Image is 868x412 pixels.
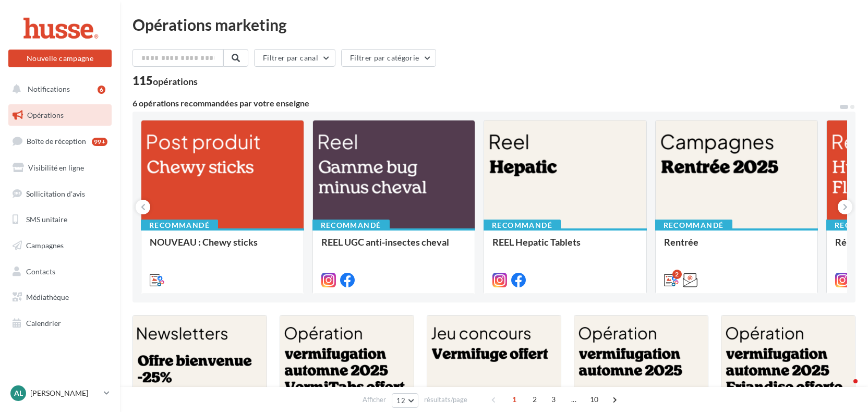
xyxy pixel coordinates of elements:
span: Campagnes [26,241,64,250]
span: Opérations [27,111,64,119]
span: 12 [396,396,405,405]
button: Filtrer par catégorie [341,49,436,67]
div: Recommandé [655,220,732,231]
span: 10 [586,391,603,408]
a: Contacts [6,261,114,283]
span: Calendrier [26,319,61,328]
span: Contacts [26,267,55,276]
div: opérations [153,77,198,86]
div: REEL UGC anti-insectes cheval [321,237,467,258]
div: 115 [132,75,198,87]
div: Opérations marketing [132,17,855,32]
span: 1 [506,391,523,408]
span: 3 [545,391,562,408]
div: Recommandé [141,220,218,231]
span: résultats/page [424,395,467,405]
iframe: Intercom live chat [833,377,858,402]
a: Sollicitation d'avis [6,183,114,205]
a: Opérations [6,104,114,126]
span: Boîte de réception [27,137,86,146]
p: [PERSON_NAME] [30,388,100,398]
div: 6 [98,86,105,94]
span: Afficher [363,395,386,405]
div: REEL Hepatic Tablets [492,237,638,258]
span: ... [565,391,582,408]
a: Campagnes [6,235,114,257]
div: Rentrée [664,237,810,258]
a: Al [PERSON_NAME] [8,383,112,403]
a: SMS unitaire [6,209,114,231]
span: 2 [526,391,543,408]
button: Nouvelle campagne [8,50,112,67]
a: Visibilité en ligne [6,157,114,179]
span: Notifications [28,84,70,93]
div: Recommandé [312,220,390,231]
button: Notifications 6 [6,78,110,100]
button: 12 [392,393,418,408]
span: Visibilité en ligne [28,163,84,172]
span: Médiathèque [26,293,69,301]
div: 2 [672,270,682,279]
div: 6 opérations recommandées par votre enseigne [132,99,839,107]
span: SMS unitaire [26,215,67,224]
span: Al [14,388,23,398]
div: NOUVEAU : Chewy sticks [150,237,295,258]
span: Sollicitation d'avis [26,189,85,198]
a: Boîte de réception99+ [6,130,114,152]
a: Médiathèque [6,286,114,308]
div: 99+ [92,138,107,146]
button: Filtrer par canal [254,49,335,67]
a: Calendrier [6,312,114,334]
div: Recommandé [484,220,561,231]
